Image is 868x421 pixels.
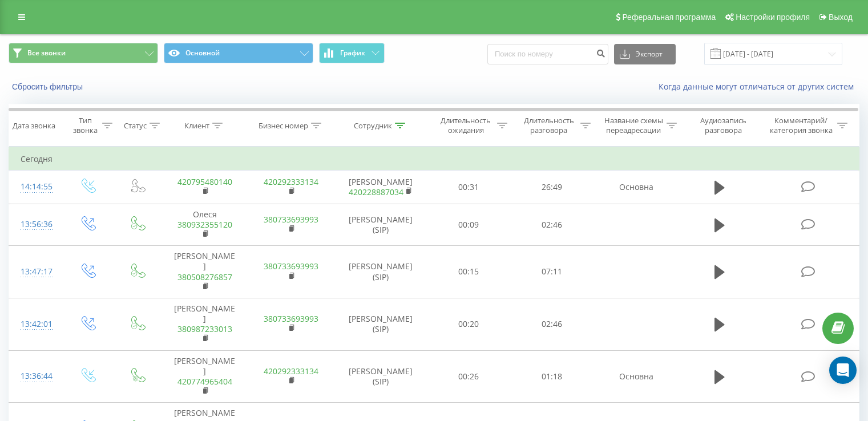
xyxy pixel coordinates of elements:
[124,121,147,131] div: Статус
[334,171,427,204] td: [PERSON_NAME]
[21,213,51,236] div: 13:56:36
[264,313,318,324] a: 380733693993
[487,44,608,64] input: Поиск по номеру
[21,176,51,198] div: 14:14:55
[259,121,308,131] div: Бизнес номер
[334,298,427,350] td: [PERSON_NAME] (SIP)
[520,116,578,135] div: Длительность разговора
[162,204,248,246] td: Олеся
[690,116,757,135] div: Аудиозапись разговора
[21,313,51,335] div: 13:42:01
[21,365,51,387] div: 13:36:44
[427,246,510,298] td: 00:15
[622,13,716,22] span: Реферальная программа
[593,171,679,204] td: Основна
[184,121,209,131] div: Клиент
[349,187,403,197] a: 420228887034
[510,246,593,298] td: 07:11
[177,323,232,334] a: 380987233013
[438,116,495,135] div: Длительность ожидания
[510,171,593,204] td: 26:49
[9,82,88,92] button: Сбросить фильтры
[334,246,427,298] td: [PERSON_NAME] (SIP)
[510,350,593,403] td: 01:18
[177,376,232,387] a: 420774965404
[427,298,510,350] td: 00:20
[334,350,427,403] td: [PERSON_NAME] (SIP)
[427,171,510,204] td: 00:31
[164,43,313,63] button: Основной
[829,357,857,384] div: Open Intercom Messenger
[9,43,158,63] button: Все звонки
[354,121,392,131] div: Сотрудник
[21,261,51,283] div: 13:47:17
[27,48,66,58] span: Все звонки
[162,298,248,350] td: [PERSON_NAME]
[427,204,510,246] td: 00:09
[510,204,593,246] td: 02:46
[319,43,385,63] button: График
[427,350,510,403] td: 00:26
[510,298,593,350] td: 02:46
[604,116,664,135] div: Название схемы переадресации
[768,116,834,135] div: Комментарий/категория звонка
[264,214,318,225] a: 380733693993
[334,204,427,246] td: [PERSON_NAME] (SIP)
[162,350,248,403] td: [PERSON_NAME]
[177,219,232,230] a: 380932355120
[13,121,55,131] div: Дата звонка
[264,366,318,377] a: 420292333134
[340,49,365,57] span: График
[264,176,318,187] a: 420292333134
[593,350,679,403] td: Основна
[264,261,318,272] a: 380733693993
[162,246,248,298] td: [PERSON_NAME]
[177,272,232,282] a: 380508276857
[659,81,859,92] a: Когда данные могут отличаться от других систем
[177,176,232,187] a: 420795480140
[829,13,853,22] span: Выход
[72,116,99,135] div: Тип звонка
[614,44,676,64] button: Экспорт
[736,13,810,22] span: Настройки профиля
[9,148,859,171] td: Сегодня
